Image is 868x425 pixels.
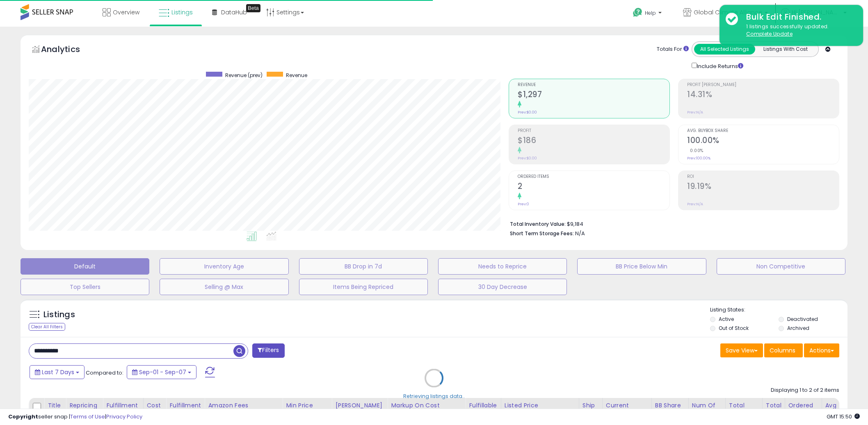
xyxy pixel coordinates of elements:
span: DataHub [221,8,247,16]
div: Bulk Edit Finished. [740,11,857,23]
h2: $1,297 [518,90,669,101]
button: Needs to Reprice [438,258,567,275]
span: Revenue (prev) [225,72,263,79]
span: N/A [575,230,585,237]
button: Non Competitive [717,258,845,275]
strong: Copyright [8,413,38,420]
button: All Selected Listings [694,44,755,55]
li: $9,184 [510,218,833,228]
span: Listings [171,8,193,16]
h2: 2 [518,182,669,193]
div: Tooltip anchor [246,4,260,12]
small: 0.00% [687,148,704,154]
h2: 100.00% [687,136,839,147]
span: Avg. Buybox Share [687,129,839,133]
small: Prev: N/A [687,110,703,115]
small: Prev: 100.00% [687,156,710,161]
div: seller snap | | [8,413,142,421]
a: Help [626,1,670,27]
small: Prev: N/A [687,202,703,207]
div: Totals For [657,45,689,53]
h2: 14.31% [687,90,839,101]
button: Selling @ Max [160,279,288,295]
span: Profit [PERSON_NAME] [687,83,839,87]
button: Listings With Cost [755,44,816,55]
b: Total Inventory Value: [510,220,566,227]
span: ROI [687,175,839,179]
span: Help [645,9,656,16]
div: 1 listings successfully updated. [740,23,857,38]
button: Top Sellers [21,279,149,295]
span: Ordered Items [518,175,669,179]
button: BB Price Below Min [577,258,706,275]
button: Items Being Repriced [299,279,428,295]
div: Include Returns [685,61,753,70]
span: Global Climate Alliance [694,8,762,16]
h5: Analytics [41,43,96,57]
small: Prev: $0.00 [518,110,537,115]
h2: $186 [518,136,669,147]
small: Prev: 0 [518,202,529,207]
button: Inventory Age [160,258,288,275]
span: Revenue [286,72,307,79]
button: Default [21,258,149,275]
span: Revenue [518,83,669,87]
h2: 19.19% [687,182,839,193]
button: 30 Day Decrease [438,279,567,295]
i: Get Help [633,7,643,18]
button: BB Drop in 7d [299,258,428,275]
small: Prev: $0.00 [518,156,537,161]
span: Profit [518,129,669,133]
div: Retrieving listings data.. [403,392,465,400]
span: Overview [113,8,139,16]
b: Short Term Storage Fees: [510,230,574,237]
u: Complete Update [746,30,793,37]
